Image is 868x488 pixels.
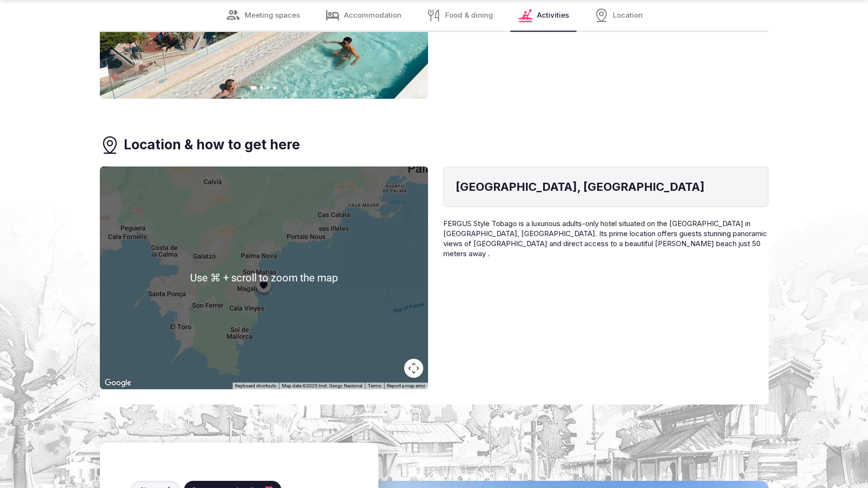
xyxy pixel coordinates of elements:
[260,86,263,89] button: Go to slide 2
[102,377,134,389] a: Open this area in Google Maps (opens a new window)
[387,383,425,388] a: Report a map error
[456,179,756,195] h4: [GEOGRAPHIC_DATA], [GEOGRAPHIC_DATA]
[124,135,300,154] h3: Location & how to get here
[344,10,401,21] span: Accommodation
[613,10,643,21] span: Location
[235,383,276,389] button: Keyboard shortcuts
[102,377,134,389] img: Google
[245,10,300,21] span: Meeting spaces
[282,383,362,388] span: Map data ©2025 Inst. Geogr. Nacional
[368,383,381,388] a: Terms (opens in new tab)
[273,86,276,89] button: Go to slide 4
[537,10,569,21] span: Activities
[443,219,767,258] span: FERGUS Style Tobago is a luxurious adults-only hotel situated on the [GEOGRAPHIC_DATA] in [GEOGRA...
[267,86,269,89] button: Go to slide 3
[445,10,493,21] span: Food & dining
[404,359,423,378] button: Map camera controls
[251,86,257,90] button: Go to slide 1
